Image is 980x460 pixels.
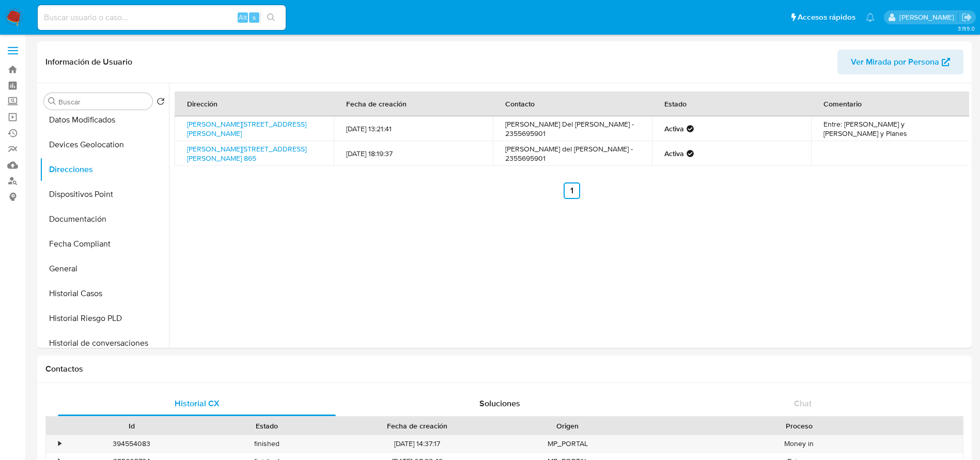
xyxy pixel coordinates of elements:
span: Ver Mirada por Persona [851,50,939,74]
a: Ir a la página 1 [564,182,580,199]
div: Fecha de creación [342,421,493,431]
span: s [253,12,256,22]
div: Estado [207,421,328,431]
div: MP_PORTAL [500,435,635,452]
span: Chat [794,397,812,409]
h1: Información de Usuario [45,57,132,67]
div: Origen [507,421,628,431]
th: Contacto [493,91,652,116]
div: finished [199,435,335,452]
div: Proceso [643,421,956,431]
div: • [58,439,61,449]
td: Entre: [PERSON_NAME] y [PERSON_NAME] y Planes [811,116,970,141]
button: search-icon [260,10,282,25]
button: Documentación [40,207,169,232]
button: Historial Riesgo PLD [40,306,169,331]
span: Historial CX [175,397,220,409]
th: Estado [652,91,811,116]
button: Fecha Compliant [40,232,169,256]
span: Accesos rápidos [798,12,855,23]
div: [DATE] 14:37:17 [335,435,500,452]
button: Devices Geolocation [40,132,169,157]
a: [PERSON_NAME][STREET_ADDRESS][PERSON_NAME] [187,119,306,139]
button: Historial de conversaciones [40,331,169,356]
strong: Activa [664,124,684,133]
button: General [40,256,169,281]
td: [PERSON_NAME] del [PERSON_NAME] - 2355695901 [493,141,652,166]
td: [DATE] 18:19:37 [334,141,493,166]
input: Buscar usuario o caso... [38,11,286,24]
button: Historial Casos [40,281,169,306]
nav: Paginación [175,182,969,199]
a: [PERSON_NAME][STREET_ADDRESS][PERSON_NAME] 865 [187,144,306,163]
button: Ver Mirada por Persona [837,50,963,74]
th: Fecha de creación [334,91,493,116]
div: 394554083 [64,435,199,452]
button: Dispositivos Point [40,182,169,207]
span: Alt [239,12,247,22]
strong: Activa [664,149,684,158]
button: Direcciones [40,157,169,182]
th: Dirección [175,91,334,116]
td: [DATE] 13:21:41 [334,116,493,141]
a: Salir [961,12,972,23]
div: Money in [635,435,963,452]
button: Buscar [48,97,56,105]
h1: Contactos [45,364,963,374]
th: Comentario [811,91,970,116]
div: Id [71,421,192,431]
button: Datos Modificados [40,108,169,132]
button: Volver al orden por defecto [157,97,165,109]
td: [PERSON_NAME] Del [PERSON_NAME] - 2355695901 [493,116,652,141]
p: elaine.mcfarlane@mercadolibre.com [899,12,958,22]
input: Buscar [58,97,148,106]
a: Notificaciones [866,13,875,22]
span: Soluciones [479,397,520,409]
